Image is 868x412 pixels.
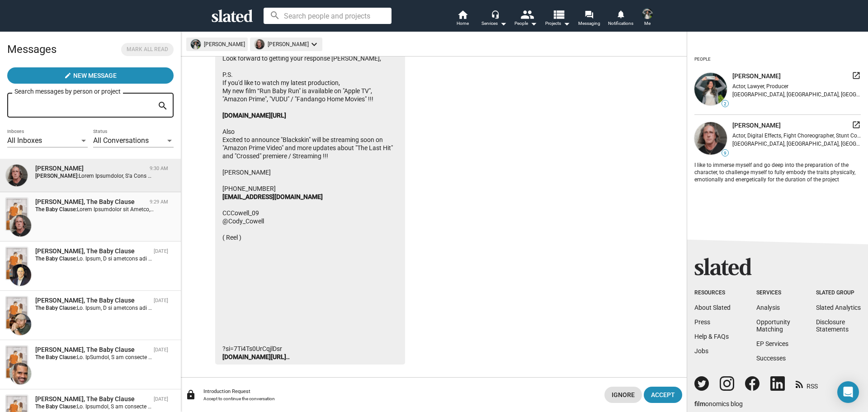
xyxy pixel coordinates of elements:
[491,10,499,18] mat-icon: headset_mic
[552,8,565,21] mat-icon: view_list
[694,333,729,340] a: Help & FAQs
[694,53,711,66] div: People
[150,166,168,171] time: 9:30 AM
[732,72,781,81] span: [PERSON_NAME]
[9,363,31,384] img: Reuben McDaniel
[457,9,468,20] mat-icon: home
[756,304,780,311] a: Analysis
[644,387,682,403] button: Accept
[154,347,168,353] time: [DATE]
[642,8,653,19] img: Jacquelynn Remery-Pearson
[520,8,533,21] mat-icon: people
[154,298,168,303] time: [DATE]
[203,396,597,401] div: Accept to continue the conversation
[732,91,861,98] div: [GEOGRAPHIC_DATA], [GEOGRAPHIC_DATA], [GEOGRAPHIC_DATA]
[35,346,150,354] div: Reuben McDaniel, The Baby Clause
[722,101,728,107] span: 2
[816,289,861,297] div: Slated Group
[651,387,675,403] span: Accept
[796,377,818,391] a: RSS
[457,18,469,29] span: Home
[694,122,727,155] img: undefined
[694,160,861,184] div: I like to immerse myself and go deep into the preparation of the character, to challenge myself t...
[514,18,537,29] div: People
[35,247,150,256] div: Michael Wylie, The Baby Clause
[73,67,117,84] span: New Message
[644,18,651,29] span: Me
[528,18,539,29] mat-icon: arrow_drop_down
[185,389,196,400] mat-icon: lock
[35,173,79,179] strong: [PERSON_NAME]:
[694,289,731,297] div: Resources
[6,346,28,378] img: The Baby Clause
[585,10,593,19] mat-icon: forum
[35,296,150,305] div: Jon Stahl, The Baby Clause
[732,133,861,139] div: Actor, Digital Effects, Fight Choreographer, Stunt Coordinator, Voice Actor
[616,9,625,18] mat-icon: notifications
[756,289,790,297] div: Services
[222,353,290,360] a: [DOMAIN_NAME][URL]..
[447,9,478,29] a: Home
[694,318,710,326] a: Press
[157,99,168,113] mat-icon: search
[756,340,788,347] a: EP Services
[510,9,542,29] button: People
[35,256,77,262] strong: The Baby Clause:
[7,136,42,145] span: All Inboxes
[121,43,174,56] button: Mark all read
[6,165,28,186] img: Cody Cowell
[756,318,790,333] a: OpportunityMatching
[542,9,573,29] button: Projects
[637,6,658,30] button: Jacquelynn Remery-PearsonMe
[732,121,781,130] span: [PERSON_NAME]
[578,18,600,29] span: Messaging
[605,9,637,29] a: Notifications
[498,18,509,29] mat-icon: arrow_drop_down
[694,347,708,355] a: Jobs
[478,9,510,29] button: Services
[222,193,323,200] a: [EMAIL_ADDRESS][DOMAIN_NAME]
[309,39,320,50] mat-icon: keyboard_arrow_down
[9,313,31,335] img: Jon Stahl
[694,304,731,311] a: About Slated
[694,393,743,408] a: filmonomics blog
[732,83,861,90] div: Actor, Lawyer, Producer
[35,164,146,173] div: Cody Cowell
[7,67,174,84] button: New Message
[837,381,859,403] div: Open Intercom Messenger
[6,247,28,279] img: The Baby Clause
[816,318,849,333] a: DisclosureStatements
[255,39,264,49] img: undefined
[264,8,392,24] input: Search people and projects
[732,141,861,147] div: [GEOGRAPHIC_DATA], [GEOGRAPHIC_DATA], [GEOGRAPHIC_DATA]
[7,38,57,60] h2: Messages
[722,151,728,156] span: 9
[6,198,28,230] img: The Baby Clause
[545,18,570,29] span: Projects
[35,206,77,213] strong: The Baby Clause:
[608,18,633,29] span: Notifications
[35,395,150,403] div: Terry Nitschke, The Baby Clause
[756,355,786,362] a: Successes
[604,387,642,403] button: Ignore
[35,354,77,360] strong: The Baby Clause:
[561,18,572,29] mat-icon: arrow_drop_down
[694,73,727,105] img: undefined
[6,297,28,329] img: The Baby Clause
[150,199,168,205] time: 9:29 AM
[852,120,861,129] mat-icon: launch
[35,305,77,311] strong: The Baby Clause:
[9,215,31,237] img: Cody Cowell
[64,72,71,79] mat-icon: create
[127,45,168,54] span: Mark all read
[694,400,705,407] span: film
[35,403,77,410] strong: The Baby Clause:
[852,71,861,80] mat-icon: launch
[481,18,507,29] div: Services
[35,198,146,206] div: Cody Cowell, The Baby Clause
[9,264,31,286] img: Michael Wylie
[816,304,861,311] a: Slated Analytics
[612,387,635,403] span: Ignore
[154,248,168,254] time: [DATE]
[203,388,597,394] div: Introduction Request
